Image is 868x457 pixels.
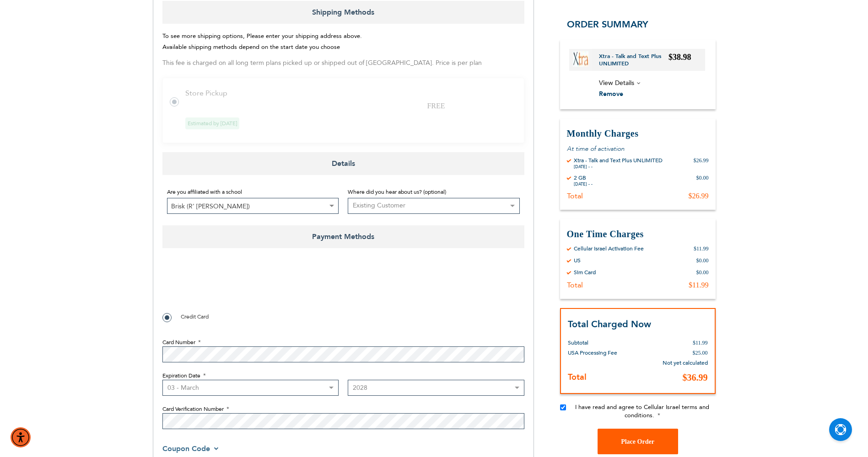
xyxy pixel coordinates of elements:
[568,372,587,383] strong: Total
[162,58,524,69] p: This fee is charged on all long term plans picked up or shipped out of [GEOGRAPHIC_DATA]. Price i...
[621,438,654,445] span: Place Order
[181,313,209,320] span: Credit Card
[598,429,678,454] button: Place Order
[574,157,663,164] div: Xtra - Talk and Text Plus UNLIMITED
[693,350,708,356] span: $25.00
[693,340,708,346] span: $11.99
[162,444,210,454] span: Coupon Code
[694,245,709,252] div: $11.99
[575,403,709,420] span: I have read and agree to Cellular Israel terms and conditions.
[568,318,651,330] strong: Total Charged Now
[185,89,513,97] td: Store Pickup
[162,1,524,24] span: Shipping Methods
[162,32,362,52] span: To see more shipping options, Please enter your shipping address above. Available shipping method...
[167,198,339,214] span: Brisk (R' Yechiel)
[689,191,709,201] div: $26.99
[167,198,339,214] span: Brisk (R' Yechiel)
[11,427,31,447] div: Accessibility Menu
[689,281,708,290] div: $11.99
[599,90,623,98] span: Remove
[696,257,709,264] div: $0.00
[574,269,596,276] div: Sim Card
[683,372,708,383] span: $36.99
[185,117,239,129] span: Estimated by [DATE]
[348,188,446,196] span: Where did you hear about us? (optional)
[567,128,709,140] h3: Monthly Charges
[696,269,709,276] div: $0.00
[574,257,581,264] div: US
[574,174,593,181] div: 2 GB
[599,79,634,87] span: View Details
[167,188,242,196] span: Are you affiliated with a school
[162,152,524,175] span: Details
[663,359,708,367] span: Not yet calculated
[567,144,709,153] p: At time of activation
[574,164,663,170] div: [DATE] - -
[427,102,445,110] span: FREE
[573,51,588,67] img: Xtra - Talk and Text Plus UNLIMITED
[568,331,639,348] th: Subtotal
[696,174,709,187] div: $0.00
[162,339,195,346] span: Card Number
[574,245,644,252] div: Cellular Israel Activation Fee
[162,405,224,413] span: Card Verification Number
[567,228,709,240] h3: One Time Charges
[599,53,669,67] a: Xtra - Talk and Text Plus UNLIMITED
[567,191,583,201] div: Total
[162,372,200,379] span: Expiration Date
[567,281,583,290] div: Total
[162,225,524,248] span: Payment Methods
[568,349,617,356] span: USA Processing Fee
[567,18,648,31] span: Order Summary
[669,53,691,62] span: $38.98
[574,181,593,187] div: [DATE] - -
[162,269,302,304] iframe: reCAPTCHA
[694,157,709,170] div: $26.99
